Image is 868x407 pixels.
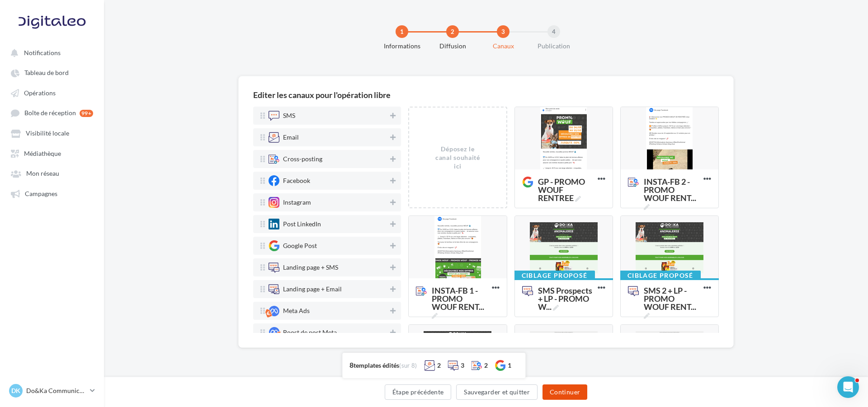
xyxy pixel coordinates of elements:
span: (sur 8) [399,362,417,369]
div: Ciblage proposé [514,271,595,280]
div: Meta Ads [283,308,310,314]
span: templates édités [354,361,399,369]
span: Notifications [24,49,61,56]
div: Instagram [283,199,311,206]
span: GP - PROMO WOUF RENTREE [538,178,594,202]
a: Tableau de bord [5,64,99,80]
span: Campagnes [25,190,57,197]
div: Publication [525,42,583,51]
div: 99+ [80,110,93,117]
a: Campagnes [5,185,99,201]
span: INSTA-FB 1 - PROMO WOUF RENTREE [416,286,491,296]
span: Opérations [24,89,56,97]
span: Boîte de réception [24,109,76,117]
div: Canaux [474,42,532,51]
a: Opérations [5,84,99,101]
div: Déposez le canal souhaité ici [434,145,482,171]
div: Landing page + Email [283,286,342,292]
div: 2 [437,361,441,370]
span: SMS 2 + LP - PROMO WOUF RENTREE [628,286,703,296]
button: Sauvegarder et quitter [456,384,538,400]
p: Do&Ka Communication [26,386,86,395]
a: Boîte de réception 99+ [5,104,99,121]
span: Médiathèque [24,150,61,157]
div: 4 [547,25,560,38]
div: Editer les canaux pour l'opération libre [253,91,391,99]
a: Visibilité locale [5,125,99,141]
iframe: Intercom live chat [837,376,859,398]
div: Post LinkedIn [283,221,321,227]
span: GP - PROMO WOUF RENTREE [522,178,598,187]
span: 8 [349,360,354,369]
div: Facebook [283,178,310,184]
div: 2 [484,361,488,370]
div: SMS [283,112,295,119]
div: 3 [461,361,464,370]
span: Tableau de bord [24,69,69,77]
button: Étape précédente [385,384,452,400]
div: Diffusion [424,42,481,51]
span: Mon réseau [26,170,59,178]
div: Ciblage proposé [620,271,701,280]
span: INSTA-FB 2 - PROMO WOUF RENTREE [628,178,703,187]
span: INSTA-FB 2 - PROMO WOUF RENT [644,178,700,210]
div: Email [283,134,299,140]
button: Notifications [5,44,95,61]
span: Visibilité locale [26,130,69,137]
div: Boost de post Meta [283,329,337,336]
div: 1 [396,25,408,38]
a: DK Do&Ka Communication [7,382,97,399]
div: Landing page + SMS [283,264,338,271]
span: DK [11,386,20,395]
div: 1 [508,361,511,370]
div: 3 [497,25,509,38]
button: Continuer [542,384,587,400]
span: INSTA-FB 1 - PROMO WOUF RENT [432,286,488,319]
span: SMS Prospects + LP - PROMO W [538,286,594,311]
div: Cross-posting [283,156,322,162]
a: Médiathèque [5,145,99,161]
span: SMS 2 + LP - PROMO WOUF RENT [644,286,700,319]
div: Informations [373,42,431,51]
div: 2 [446,25,459,38]
div: Google Post [283,243,317,249]
a: Mon réseau [5,165,99,181]
span: SMS Prospects + LP - PROMO WOUF RENTREE [522,286,598,296]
